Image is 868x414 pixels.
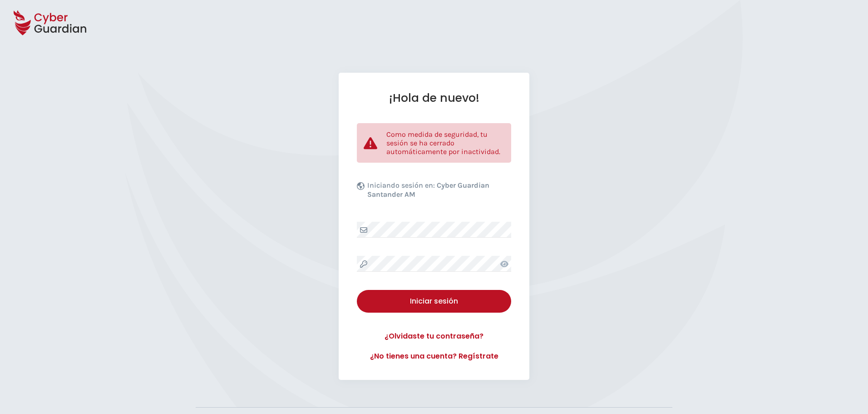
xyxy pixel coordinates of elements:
a: ¿Olvidaste tu contraseña? [357,331,511,342]
h1: ¡Hola de nuevo! [357,91,511,105]
div: Iniciar sesión [364,296,504,307]
b: Cyber Guardian Santander AM [367,181,489,199]
button: Iniciar sesión [357,290,511,313]
a: ¿No tienes una cuenta? Regístrate [357,351,511,362]
p: Como medida de seguridad, tu sesión se ha cerrado automáticamente por inactividad. [386,130,504,156]
p: Iniciando sesión en: [367,181,509,204]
